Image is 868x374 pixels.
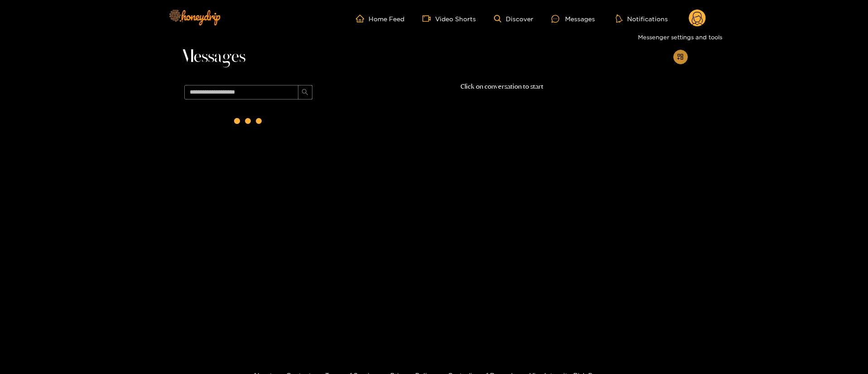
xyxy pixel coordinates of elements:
[613,14,671,23] button: Notifications
[551,14,595,24] div: Messages
[677,53,684,61] span: appstore-add
[181,46,245,68] span: Messages
[298,85,312,99] button: search
[356,14,369,23] span: home
[422,14,476,23] a: Video Shorts
[302,89,308,96] span: search
[422,14,435,23] span: video-camera
[317,81,688,92] p: Click on conversation to start
[356,14,404,23] a: Home Feed
[634,30,726,44] div: Messenger settings and tools
[494,15,533,23] a: Discover
[673,50,688,64] button: appstore-add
